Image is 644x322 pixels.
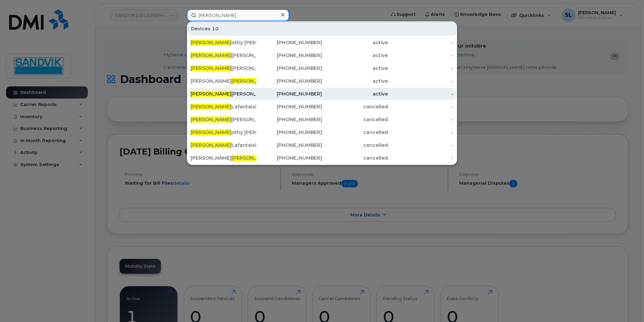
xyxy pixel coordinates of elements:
div: [PERSON_NAME] ony [191,78,256,84]
div: active [322,90,388,97]
span: [PERSON_NAME] [191,116,231,123]
div: Lafantaisie [191,103,256,110]
div: cancelled [322,155,388,161]
span: [PERSON_NAME] [191,142,231,148]
span: [PERSON_NAME] [191,91,231,97]
div: Devices [188,22,456,35]
div: othy [PERSON_NAME] [191,39,256,46]
div: cancelled [322,103,388,110]
a: [PERSON_NAME]Lafantaisie[PHONE_NUMBER]cancelled- [188,139,456,151]
div: active [322,78,388,84]
div: - [388,103,454,110]
div: [PERSON_NAME] [191,52,256,59]
a: [PERSON_NAME][PERSON_NAME][PHONE_NUMBER]active- [188,88,456,100]
div: othy [PERSON_NAME] [191,129,256,136]
div: [PHONE_NUMBER] [256,103,322,110]
a: [PERSON_NAME][PERSON_NAME][PHONE_NUMBER]active- [188,49,456,61]
a: [PERSON_NAME][PERSON_NAME][PHONE_NUMBER]active- [188,62,456,74]
a: [PERSON_NAME]othy [PERSON_NAME][PHONE_NUMBER]cancelled- [188,126,456,138]
div: cancelled [322,142,388,149]
a: [PERSON_NAME][PERSON_NAME]ony[PHONE_NUMBER]cancelled- [188,152,456,164]
a: [PERSON_NAME]othy [PERSON_NAME][PHONE_NUMBER]active- [188,36,456,49]
div: [PERSON_NAME] [191,90,256,97]
div: active [322,65,388,72]
div: [PHONE_NUMBER] [256,78,322,84]
span: 10 [212,25,219,32]
div: - [388,39,454,46]
div: Lafantaisie [191,142,256,149]
span: [PERSON_NAME] [231,155,272,161]
div: [PHONE_NUMBER] [256,52,322,59]
span: [PERSON_NAME] [191,52,231,58]
div: [PHONE_NUMBER] [256,90,322,97]
div: [PHONE_NUMBER] [256,129,322,136]
div: [PERSON_NAME] [191,116,256,123]
div: - [388,142,454,149]
a: [PERSON_NAME][PERSON_NAME]ony[PHONE_NUMBER]active- [188,75,456,87]
div: [PHONE_NUMBER] [256,142,322,149]
a: [PERSON_NAME][PERSON_NAME][PHONE_NUMBER]cancelled- [188,113,456,126]
span: [PERSON_NAME] [191,129,231,135]
div: [PERSON_NAME] ony [191,155,256,161]
div: - [388,52,454,59]
span: [PERSON_NAME] [191,104,231,110]
span: [PERSON_NAME] [191,39,231,46]
div: [PHONE_NUMBER] [256,65,322,72]
div: - [388,65,454,72]
span: [PERSON_NAME] [231,78,272,84]
div: - [388,90,454,97]
div: [PERSON_NAME] [191,65,256,72]
div: - [388,155,454,161]
div: cancelled [322,129,388,136]
div: cancelled [322,116,388,123]
div: active [322,39,388,46]
a: [PERSON_NAME]Lafantaisie[PHONE_NUMBER]cancelled- [188,101,456,113]
div: [PHONE_NUMBER] [256,39,322,46]
div: - [388,129,454,136]
div: - [388,78,454,84]
div: [PHONE_NUMBER] [256,155,322,161]
div: active [322,52,388,59]
span: [PERSON_NAME] [191,65,231,71]
div: - [388,116,454,123]
div: [PHONE_NUMBER] [256,116,322,123]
